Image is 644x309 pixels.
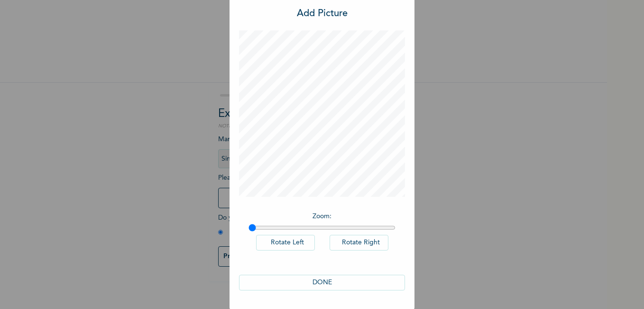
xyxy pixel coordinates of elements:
[330,235,388,251] button: Rotate Right
[239,275,405,290] button: DONE
[248,212,396,222] p: Zoom :
[218,174,389,213] span: Please add a recent Passport Photograph
[256,235,315,251] button: Rotate Left
[297,7,348,21] h3: Add Picture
